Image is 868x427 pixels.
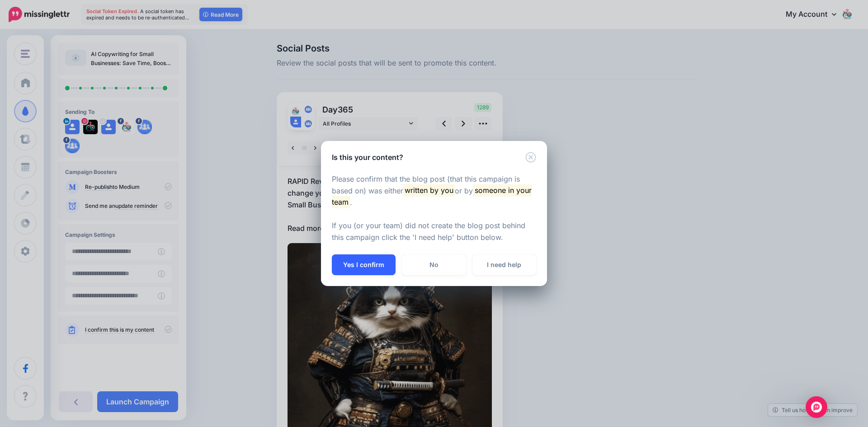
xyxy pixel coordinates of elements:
[332,254,396,275] button: Yes I confirm
[806,396,827,418] div: Open Intercom Messenger
[332,152,403,163] h5: Is this your content?
[402,254,466,275] a: No
[525,152,536,163] button: Close
[332,174,536,244] p: Please confirm that the blog post (that this campaign is based on) was either or by . If you (or ...
[472,254,536,275] a: I need help
[332,184,532,208] mark: someone in your team
[403,184,455,196] mark: written by you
